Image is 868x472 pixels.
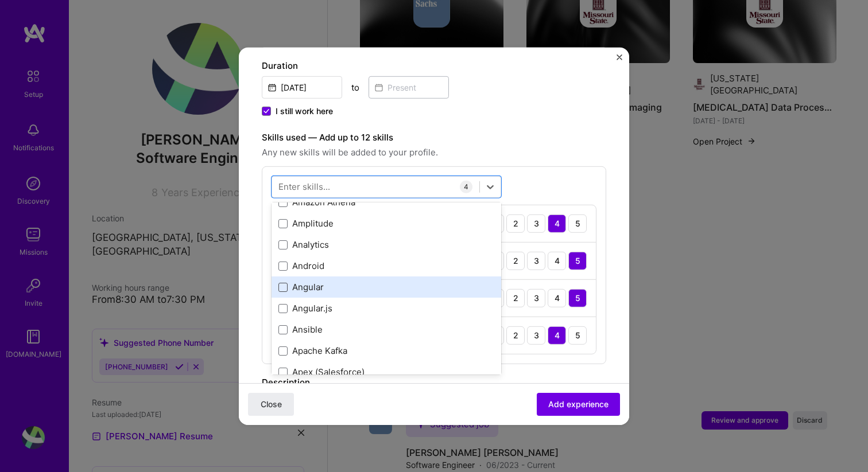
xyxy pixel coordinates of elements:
[261,399,282,410] span: Close
[262,130,606,144] label: Skills used — Add up to 12 skills
[527,251,545,270] div: 3
[506,214,525,232] div: 2
[351,81,359,93] div: to
[548,326,566,344] div: 4
[262,145,606,159] span: Any new skills will be added to your profile.
[568,251,587,270] div: 5
[278,181,330,193] div: Enter skills...
[278,239,494,251] div: Analytics
[278,302,494,314] div: Angular.js
[276,105,333,116] span: I still work here
[278,345,494,357] div: Apache Kafka
[527,288,545,307] div: 3
[548,251,566,270] div: 4
[262,376,310,387] label: Description
[506,251,525,270] div: 2
[262,58,606,72] label: Duration
[278,260,494,272] div: Android
[278,217,494,229] div: Amplitude
[568,326,587,344] div: 5
[278,196,494,208] div: Amazon Athena
[527,214,545,232] div: 3
[548,399,609,410] span: Add experience
[617,54,622,66] button: Close
[568,214,587,232] div: 5
[548,214,566,232] div: 4
[537,393,620,416] button: Add experience
[248,393,294,416] button: Close
[460,180,472,193] div: 4
[506,326,525,344] div: 2
[262,76,342,98] input: Date
[369,76,449,98] input: Present
[527,326,545,344] div: 3
[506,288,525,307] div: 2
[278,281,494,293] div: Angular
[548,288,566,307] div: 4
[278,323,494,336] div: Ansible
[568,288,587,307] div: 5
[278,366,494,378] div: Apex (Salesforce)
